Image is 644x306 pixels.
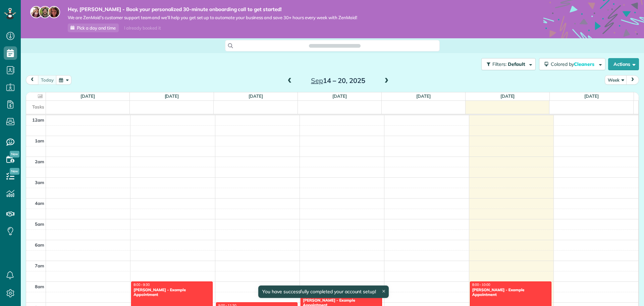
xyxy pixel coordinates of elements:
[472,282,490,287] span: 8:00 - 10:00
[584,93,599,99] a: [DATE]
[574,61,595,67] span: Cleaners
[35,284,44,289] span: 8am
[608,58,639,70] button: Actions
[35,180,44,185] span: 3am
[311,76,323,85] span: Sep
[68,15,357,20] span: We are ZenMaid’s customer support team and we’ll help you get set up to automate your business an...
[38,75,57,84] button: today
[492,61,506,67] span: Filters:
[10,151,19,158] span: New
[332,93,347,99] a: [DATE]
[32,104,44,110] span: Tasks
[80,93,95,99] a: [DATE]
[551,61,597,67] span: Colored by
[472,288,549,297] div: [PERSON_NAME] - Example Appointment
[26,75,39,84] button: prev
[35,201,44,206] span: 4am
[32,117,44,123] span: 12am
[120,24,165,32] div: I already booked it
[48,6,60,18] img: michelle-19f622bdf1676172e81f8f8fba1fb50e276960ebfe0243fe18214015130c80e4.jpg
[605,75,627,84] button: Week
[133,282,150,287] span: 8:00 - 9:30
[35,242,44,248] span: 6am
[508,61,526,67] span: Default
[30,6,42,18] img: maria-72a9807cf96188c08ef61303f053569d2e2a8a1cde33d635c8a3ac13582a053d.jpg
[258,286,389,298] div: You have successfully completed your account setup!
[10,168,19,175] span: New
[316,42,354,49] span: Search ZenMaid…
[539,58,605,70] button: Colored byCleaners
[416,93,431,99] a: [DATE]
[481,58,536,70] button: Filters: Default
[35,263,44,268] span: 7am
[133,288,211,297] div: [PERSON_NAME] - Example Appointment
[68,24,119,32] a: Pick a day and time
[500,93,515,99] a: [DATE]
[39,6,51,18] img: jorge-587dff0eeaa6aab1f244e6dc62b8924c3b6ad411094392a53c71c6c4a576187d.jpg
[249,93,263,99] a: [DATE]
[68,6,357,13] strong: Hey, [PERSON_NAME] - Book your personalized 30-minute onboarding call to get started!
[35,138,44,143] span: 1am
[626,75,639,84] button: next
[296,77,380,84] h2: 14 – 20, 2025
[165,93,179,99] a: [DATE]
[77,25,116,31] span: Pick a day and time
[35,221,44,227] span: 5am
[478,58,536,70] a: Filters: Default
[35,159,44,164] span: 2am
